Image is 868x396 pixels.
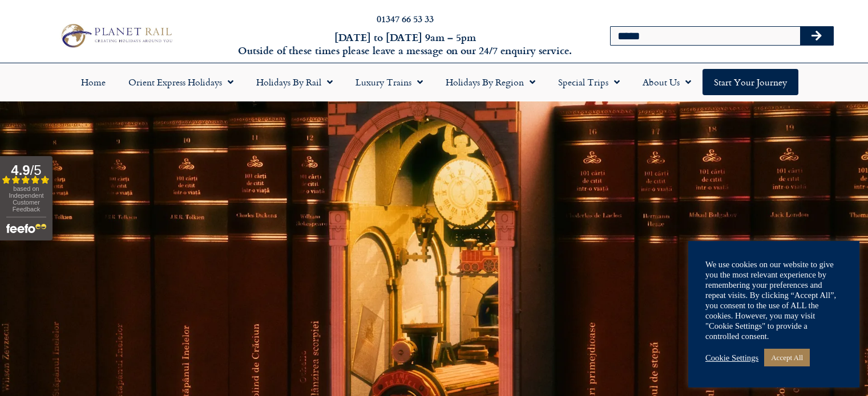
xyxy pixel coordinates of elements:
h6: [DATE] to [DATE] 9am – 5pm Outside of these times please leave a message on our 24/7 enquiry serv... [235,31,576,58]
div: We use cookies on our website to give you the most relevant experience by remembering your prefer... [705,259,842,341]
a: Home [70,69,117,95]
a: About Us [631,69,703,95]
a: 01347 66 53 33 [377,12,434,25]
nav: Menu [6,69,862,95]
button: Search [800,27,833,45]
a: Holidays by Region [434,69,547,95]
img: Planet Rail Train Holidays Logo [56,21,175,50]
a: Special Trips [547,69,631,95]
a: Accept All [764,349,810,366]
a: Cookie Settings [705,353,758,363]
a: Holidays by Rail [245,69,344,95]
a: Luxury Trains [344,69,434,95]
a: Start your Journey [703,69,798,95]
a: Orient Express Holidays [117,69,245,95]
